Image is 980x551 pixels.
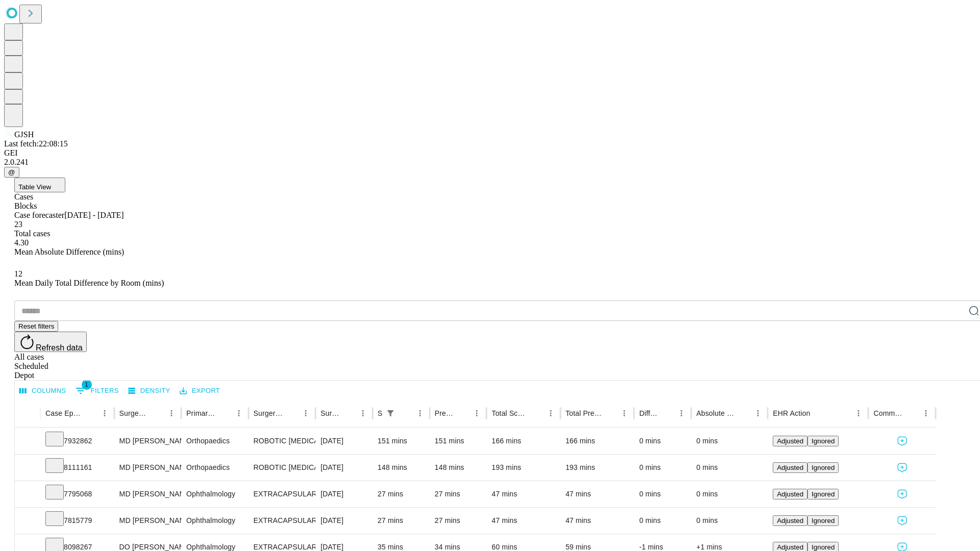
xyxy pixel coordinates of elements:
[186,455,243,481] div: Orthopaedics
[639,428,686,454] div: 0 mins
[254,455,310,481] div: ROBOTIC [MEDICAL_DATA] KNEE TOTAL
[73,383,121,399] button: Show filters
[177,383,223,399] button: Export
[4,167,19,178] button: @
[8,168,15,176] span: @
[4,158,976,167] div: 2.0.241
[470,406,484,420] button: Menu
[186,508,243,534] div: Ophthalmology
[14,247,124,256] span: Mean Absolute Difference (mins)
[83,406,97,420] button: Sort
[36,343,83,352] span: Refresh data
[64,211,124,219] span: [DATE] - [DATE]
[492,508,555,534] div: 47 mins
[566,455,629,481] div: 193 mins
[807,462,839,473] button: Ignored
[20,486,35,504] button: Expand
[777,543,803,551] span: Adjusted
[378,481,425,507] div: 27 mins
[773,515,807,526] button: Adjusted
[18,183,51,191] span: Table View
[378,455,425,481] div: 148 mins
[119,428,176,454] div: MD [PERSON_NAME] [PERSON_NAME] Md
[413,406,427,420] button: Menu
[492,428,555,454] div: 166 mins
[696,409,736,417] div: Absolute Difference
[254,508,310,534] div: EXTRACAPSULAR CATARACT REMOVAL WITH [MEDICAL_DATA]
[45,409,82,417] div: Case Epic Id
[254,428,310,454] div: ROBOTIC [MEDICAL_DATA] KNEE TOTAL
[660,406,674,420] button: Sort
[217,406,232,420] button: Sort
[696,428,763,454] div: 0 mins
[639,409,659,417] div: Difference
[777,464,803,471] span: Adjusted
[811,406,825,420] button: Sort
[492,455,555,481] div: 193 mins
[186,409,216,417] div: Primary Service
[378,428,425,454] div: 151 mins
[20,512,35,530] button: Expand
[773,436,807,446] button: Adjusted
[812,490,835,498] span: Ignored
[777,437,803,445] span: Adjusted
[435,455,482,481] div: 148 mins
[566,508,629,534] div: 47 mins
[299,406,313,420] button: Menu
[639,508,686,534] div: 0 mins
[566,481,629,507] div: 47 mins
[751,406,765,420] button: Menu
[119,481,176,507] div: MD [PERSON_NAME]
[773,462,807,473] button: Adjusted
[4,139,68,148] span: Last fetch: 22:08:15
[777,517,803,524] span: Adjusted
[126,383,173,399] button: Density
[186,428,243,454] div: Orthopaedics
[119,409,149,417] div: Surgeon Name
[14,269,22,278] span: 12
[492,409,528,417] div: Total Scheduled Duration
[603,406,617,420] button: Sort
[378,508,425,534] div: 27 mins
[435,481,482,507] div: 27 mins
[14,211,64,219] span: Case forecaster
[14,178,65,192] button: Table View
[82,380,92,390] span: 1
[492,481,555,507] div: 47 mins
[696,508,763,534] div: 0 mins
[566,428,629,454] div: 166 mins
[383,406,398,420] button: Show filters
[544,406,558,420] button: Menu
[14,321,58,332] button: Reset filters
[20,433,35,450] button: Expand
[639,481,686,507] div: 0 mins
[14,279,164,287] span: Mean Daily Total Difference by Room (mins)
[773,409,810,417] div: EHR Action
[812,517,835,524] span: Ignored
[807,515,839,526] button: Ignored
[904,406,919,420] button: Sort
[284,406,299,420] button: Sort
[20,459,35,477] button: Expand
[254,409,283,417] div: Surgery Name
[435,428,482,454] div: 151 mins
[873,409,903,417] div: Comments
[254,481,310,507] div: EXTRACAPSULAR CATARACT REMOVAL WITH [MEDICAL_DATA]
[383,406,398,420] div: 1 active filter
[232,406,246,420] button: Menu
[45,428,109,454] div: 7932862
[455,406,470,420] button: Sort
[851,406,866,420] button: Menu
[696,455,763,481] div: 0 mins
[696,481,763,507] div: 0 mins
[566,409,602,417] div: Total Predicted Duration
[812,437,835,445] span: Ignored
[356,406,370,420] button: Menu
[14,220,22,229] span: 23
[812,464,835,471] span: Ignored
[399,406,413,420] button: Sort
[321,455,367,481] div: [DATE]
[617,406,631,420] button: Menu
[321,428,367,454] div: [DATE]
[321,409,340,417] div: Surgery Date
